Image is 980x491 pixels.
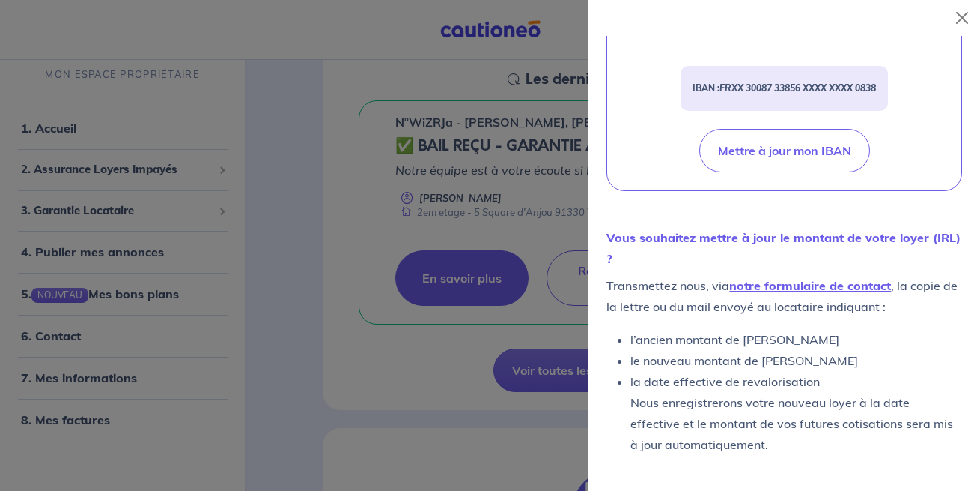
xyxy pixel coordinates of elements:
[693,82,876,94] strong: IBAN :
[630,350,962,371] li: le nouveau montant de [PERSON_NAME]
[606,275,962,317] p: Transmettez nous, via , la copie de la lettre ou du mail envoyé au locataire indiquant :
[699,129,870,172] button: Mettre à jour mon IBAN
[606,230,961,266] strong: Vous souhaitez mettre à jour le montant de votre loyer (IRL) ?
[950,6,974,30] button: Close
[630,329,962,350] li: l’ancien montant de [PERSON_NAME]
[719,82,876,94] em: FRXX 30087 33856 XXXX XXXX 0838
[630,371,962,455] li: la date effective de revalorisation Nous enregistrerons votre nouveau loyer à la date effective e...
[729,278,891,293] a: notre formulaire de contact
